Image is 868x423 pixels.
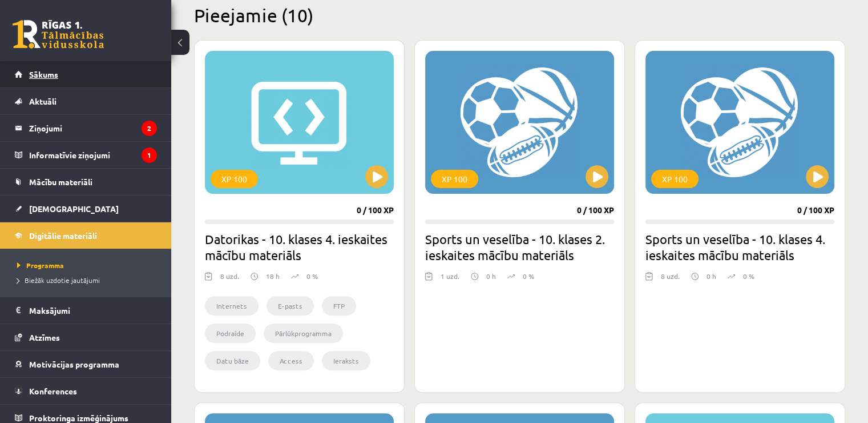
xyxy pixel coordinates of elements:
a: Rīgas 1. Tālmācības vidusskola [13,20,104,49]
span: Digitālie materiāli [29,230,97,241]
span: Proktoringa izmēģinājums [29,413,128,423]
i: 1 [142,147,157,163]
div: 8 uzd. [661,271,680,288]
span: Konferences [29,386,77,396]
a: Konferences [15,378,157,404]
a: Biežāk uzdotie jautājumi [17,275,160,285]
a: Ziņojumi2 [15,115,157,141]
div: 8 uzd. [220,271,239,288]
a: Mācību materiāli [15,169,157,195]
li: Pārlūkprogramma [264,324,343,343]
li: Podraide [205,324,256,343]
div: XP 100 [651,170,699,188]
li: Datu bāze [205,351,260,370]
p: 0 h [486,271,496,281]
a: Motivācijas programma [15,351,157,377]
a: Atzīmes [15,324,157,350]
span: Atzīmes [29,332,60,342]
li: Ieraksts [322,351,370,370]
legend: Informatīvie ziņojumi [29,142,157,168]
span: [DEMOGRAPHIC_DATA] [29,203,119,214]
h2: Pieejamie (10) [194,4,845,26]
li: Access [268,351,314,370]
a: Digitālie materiāli [15,222,157,249]
i: 2 [142,121,157,136]
div: XP 100 [431,170,478,188]
div: XP 100 [211,170,258,188]
a: Sākums [15,61,157,87]
span: Aktuāli [29,96,56,106]
a: Aktuāli [15,88,157,114]
a: Programma [17,260,160,270]
h2: Sports un veselība - 10. klases 2. ieskaites mācību materiāls [425,231,614,263]
h2: Sports un veselība - 10. klases 4. ieskaites mācību materiāls [645,231,834,263]
p: 0 h [706,271,716,281]
span: Motivācijas programma [29,359,119,369]
li: FTP [322,296,356,316]
h2: Datorikas - 10. klases 4. ieskaites mācību materiāls [205,231,394,263]
p: 0 % [523,271,534,281]
p: 0 % [306,271,318,281]
a: Informatīvie ziņojumi1 [15,142,157,168]
span: Mācību materiāli [29,177,92,187]
li: Internets [205,296,259,316]
legend: Maksājumi [29,297,157,324]
a: Maksājumi [15,297,157,324]
div: 1 uzd. [441,271,459,288]
span: Sākums [29,69,58,79]
legend: Ziņojumi [29,115,157,141]
li: E-pasts [267,296,314,316]
a: [DEMOGRAPHIC_DATA] [15,195,157,222]
p: 18 h [266,271,280,281]
p: 0 % [743,271,754,281]
span: Biežāk uzdotie jautājumi [17,276,100,285]
span: Programma [17,261,64,270]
